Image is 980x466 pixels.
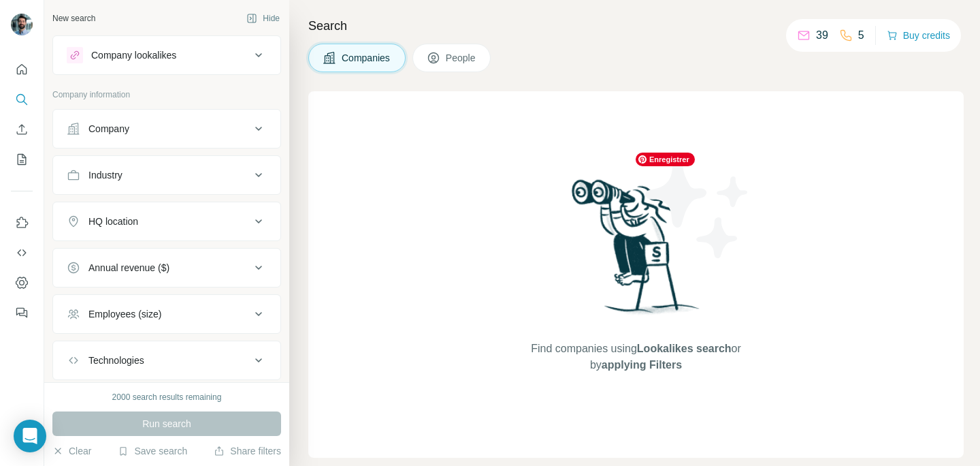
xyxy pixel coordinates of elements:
[11,117,33,142] button: Enrich CSV
[88,168,122,182] div: Industry
[53,344,280,377] button: Technologies
[118,444,187,458] button: Save search
[88,122,129,136] div: Company
[53,298,280,330] button: Employees (size)
[446,51,477,65] span: People
[11,240,33,265] button: Use Surfe API
[53,159,280,191] button: Industry
[11,147,33,172] button: My lists
[11,270,33,295] button: Dashboard
[527,341,745,373] span: Find companies using or by
[637,343,732,354] span: Lookalikes search
[53,39,280,72] button: Company lookalikes
[887,26,950,45] button: Buy credits
[52,444,91,458] button: Clear
[11,14,33,35] img: Avatar
[88,307,161,321] div: Employees (size)
[308,16,964,35] h4: Search
[11,211,33,235] button: Use Surfe on LinkedIn
[52,12,95,25] div: New search
[11,87,33,112] button: Search
[91,48,176,62] div: Company lookalikes
[88,354,144,367] div: Technologies
[602,359,682,371] span: applying Filters
[112,391,222,403] div: 2000 search results remaining
[11,300,33,325] button: Feedback
[53,251,280,284] button: Annual revenue ($)
[88,215,138,228] div: HQ location
[636,146,759,268] img: Surfe Illustration - Stars
[52,89,281,101] p: Company information
[858,27,864,44] p: 5
[816,27,828,44] p: 39
[11,57,33,82] button: Quick start
[636,153,695,166] span: Enregistrer
[53,205,280,238] button: HQ location
[237,8,289,29] button: Hide
[88,261,169,275] div: Annual revenue ($)
[214,444,281,458] button: Share filters
[342,51,391,65] span: Companies
[566,176,707,328] img: Surfe Illustration - Woman searching with binoculars
[53,112,280,145] button: Company
[14,420,46,452] div: Open Intercom Messenger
